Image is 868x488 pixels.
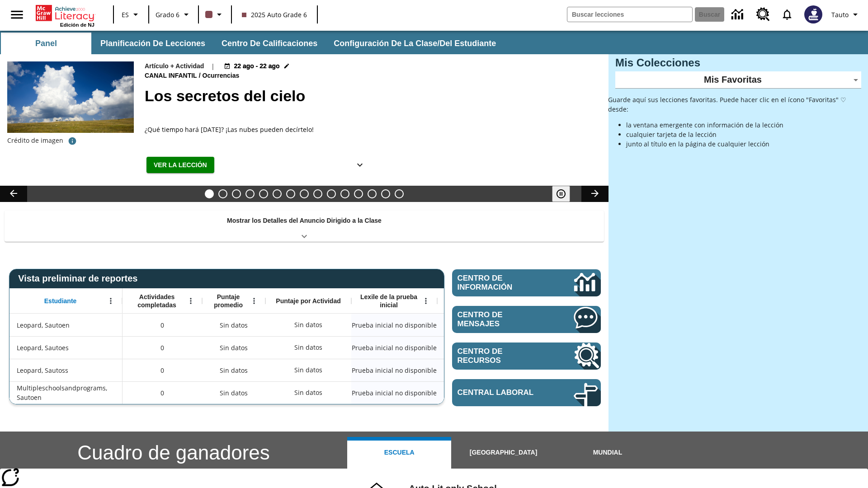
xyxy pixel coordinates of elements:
[340,189,349,198] button: Diapositiva 11 La invasión de los CD con Internet
[626,130,861,139] li: cualquier tarjeta de la lección
[1,33,91,54] button: Panel
[327,189,336,198] button: Diapositiva 10 La moda en la antigua Roma
[104,294,118,308] button: Abrir menú
[227,216,382,225] p: Mostrar los Detalles del Anuncio Dirigido a la Clase
[17,320,70,330] span: Leopard, Sautoen
[17,366,68,375] span: Leopard, Sautoss
[199,72,201,79] span: /
[326,33,503,54] button: Configuración de la clase/del estudiante
[184,294,198,308] button: Abrir menú
[290,384,327,402] div: Sin datos, Multipleschoolsandprograms, Sautoen
[145,61,204,71] p: Artículo + Actividad
[452,269,601,296] a: Centro de información
[347,437,451,469] button: Escuela
[44,297,77,305] span: Estudiante
[18,273,142,284] span: Vista preliminar de reportes
[7,61,134,133] img: cielo azul con nubes altas y grandes sobre un campo verde
[831,10,849,19] span: Tauto
[452,306,601,333] a: Centro de mensajes
[123,359,202,381] div: 0, Leopard, Sautoss
[234,61,280,71] span: 22 ago - 22 ago
[608,95,861,114] p: Guarde aquí sus lecciones favoritas. Puede hacer clic en el ícono "Favoritas" ♡ desde:
[273,189,282,198] button: Diapositiva 6 ¿Los autos del futuro?
[63,133,81,149] button: Crédito de foto: Svetlana Lukienko/Shutterstock
[381,189,390,198] button: Diapositiva 14 En memoria de la jueza O'Connor
[458,310,547,328] span: Centro de mensajes
[242,10,307,19] span: 2025 Auto Grade 6
[202,336,265,359] div: Sin datos, Leopard, Sautoes
[799,3,828,26] button: Escoja un nuevo avatar
[775,3,799,26] a: Notificaciones
[215,338,252,357] span: Sin datos
[145,84,598,108] h2: Los secretos del cielo
[202,6,228,23] button: El color de la clase es café oscuro. Cambiar el color de la clase.
[458,274,543,292] span: Centro de información
[160,320,164,330] span: 0
[290,316,327,334] div: Sin datos, Leopard, Sautoen
[437,314,523,336] div: Sin datos, Leopard, Sautoen
[368,189,377,198] button: Diapositiva 13 ¡Hurra por el Día de la Constitución!
[4,1,30,28] button: Abrir el menú lateral
[123,314,202,336] div: 0, Leopard, Sautoen
[156,10,179,19] span: Grado 6
[458,347,547,365] span: Centro de recursos
[352,388,437,398] span: Prueba inicial no disponible, Multipleschoolsandprograms, Sautoen
[828,6,864,23] button: Perfil/Configuración
[215,361,252,380] span: Sin datos
[117,6,146,23] button: Lenguaje: ES, Selecciona un idioma
[804,5,822,23] img: Avatar
[452,343,601,370] a: Centro de recursos, Se abrirá en una pestaña nueva.
[567,7,692,22] input: Buscar campo
[286,189,295,198] button: Diapositiva 7 Los últimos colonos
[626,120,861,130] li: la ventana emergente con información de la lección
[615,71,861,89] div: Mis Favoritas
[352,366,437,375] span: Prueba inicial no disponible, Leopard, Sautoss
[145,125,371,134] div: ¿Qué tiempo hará [DATE]? ¡Las nubes pueden decírtelo!
[247,294,261,308] button: Abrir menú
[93,33,212,54] button: Planificación de lecciones
[202,381,265,404] div: Sin datos, Multipleschoolsandprograms, Sautoen
[211,61,215,71] span: |
[313,189,322,198] button: Diapositiva 9 La historia de terror del tomate
[356,293,422,309] span: Lexile de la prueba inicial
[437,359,523,381] div: Sin datos, Leopard, Sautoss
[556,437,660,469] button: Mundial
[352,320,437,330] span: Prueba inicial no disponible, Leopard, Sautoen
[203,71,241,81] span: Ocurrencias
[205,189,214,198] button: Diapositiva 1 Los secretos del cielo
[160,388,164,398] span: 0
[146,157,214,174] button: Ver la lección
[352,343,437,352] span: Prueba inicial no disponible, Leopard, Sautoes
[160,343,164,352] span: 0
[419,294,433,308] button: Abrir menú
[222,61,291,71] button: 22 ago - 22 ago Elegir fechas
[259,189,268,198] button: Diapositiva 5 Niños con trabajos sucios
[60,22,94,28] span: Edición de NJ
[451,437,555,469] button: [GEOGRAPHIC_DATA]
[7,7,307,17] body: Máximo 600 caracteres Presiona Escape para desactivar la barra de herramientas Presiona Alt + F10...
[214,33,325,54] button: Centro de calificaciones
[5,211,604,242] div: Mostrar los Detalles del Anuncio Dirigido a la Clase
[202,314,265,336] div: Sin datos, Leopard, Sautoen
[232,189,241,198] button: Diapositiva 3 ¿Todos a bordo del Hyperloop?
[581,186,609,202] button: Carrusel de lecciones, seguir
[437,381,523,404] div: Sin datos, Multipleschoolsandprograms, Sautoen
[300,189,309,198] button: Diapositiva 8 Energía solar para todos
[145,125,371,134] span: ¿Qué tiempo hará mañana? ¡Las nubes pueden decírtelo!
[552,186,579,202] div: Pausar
[215,384,252,402] span: Sin datos
[145,71,199,81] span: Canal Infantil
[36,4,94,22] a: Portada
[452,379,601,406] a: Central laboral
[207,293,250,309] span: Puntaje promedio
[552,186,570,202] button: Pausar
[7,7,307,17] p: Auto class announcement [DATE] 09:50:00
[36,3,94,28] div: Portada
[626,139,861,149] li: junto al título en la página de cualquier lección
[245,189,255,198] button: Diapositiva 4 ¿Lo quieres con papas fritas?
[123,336,202,359] div: 0, Leopard, Sautoes
[152,6,195,23] button: Grado: Grado 6, Elige un grado
[202,359,265,381] div: Sin datos, Leopard, Sautoss
[726,2,751,27] a: Centro de información
[123,381,202,404] div: 0, Multipleschoolsandprograms, Sautoen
